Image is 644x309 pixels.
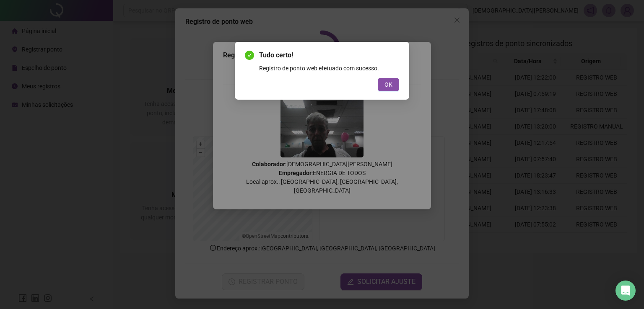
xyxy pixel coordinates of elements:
span: Tudo certo! [259,50,399,60]
div: Open Intercom Messenger [615,281,636,301]
button: OK [378,78,399,91]
div: Registro de ponto web efetuado com sucesso. [259,64,399,73]
span: OK [384,80,392,89]
span: check-circle [245,51,254,60]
